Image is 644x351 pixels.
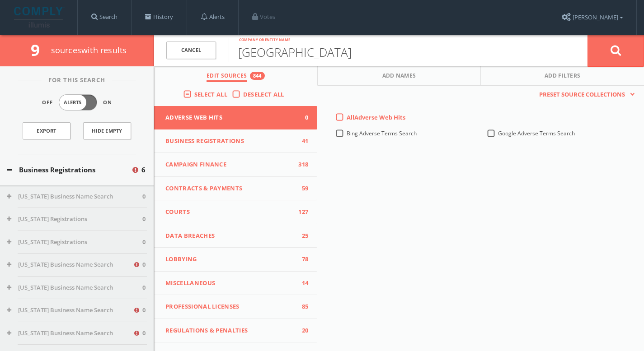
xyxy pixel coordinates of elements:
button: Miscellaneous14 [154,272,317,296]
span: Data Breaches [165,231,295,240]
span: 0 [295,113,308,122]
span: Select All [194,90,227,98]
span: Off [42,99,53,106]
span: 0 [142,329,146,338]
button: Data Breaches25 [154,224,317,248]
button: Campaign Finance318 [154,153,317,177]
span: 9 [31,39,47,60]
span: 25 [295,231,308,240]
span: Courts [165,208,295,217]
span: Miscellaneous [165,279,295,288]
button: [US_STATE] Registrations [7,238,142,247]
button: Courts127 [154,200,317,224]
span: Business Registrations [165,137,295,146]
button: Preset Source Collections [535,90,635,99]
button: Add Names [318,66,481,86]
span: Campaign Finance [165,160,295,169]
span: All Adverse Web Hits [347,113,405,121]
span: 59 [295,184,308,193]
span: Edit Sources [207,72,247,82]
button: Contracts & Payments59 [154,177,317,201]
a: Export [23,122,71,139]
span: 14 [295,279,308,288]
span: 41 [295,137,308,146]
span: Contracts & Payments [165,184,295,193]
span: Add Names [382,72,416,82]
span: Adverse Web Hits [165,113,295,122]
button: Hide Empty [83,122,131,139]
button: [US_STATE] Business Name Search [7,306,133,315]
button: Professional Licenses85 [154,295,317,319]
button: Edit Sources844 [154,66,318,86]
span: Regulations & Penalties [165,326,295,335]
button: Business Registrations [7,165,131,175]
button: [US_STATE] Business Name Search [7,192,142,201]
span: Preset Source Collections [535,90,630,99]
button: Regulations & Penalties20 [154,319,317,343]
span: 78 [295,255,308,264]
button: [US_STATE] Business Name Search [7,260,133,269]
button: [US_STATE] Business Name Search [7,329,133,338]
span: 0 [142,192,146,201]
span: 0 [142,283,146,292]
span: 0 [142,238,146,247]
span: source s with results [51,45,127,55]
button: [US_STATE] Registrations [7,215,142,224]
span: 0 [142,306,146,315]
div: 844 [250,72,265,80]
button: Adverse Web Hits0 [154,106,317,129]
span: Google Adverse Terms Search [498,129,575,137]
button: Lobbying78 [154,248,317,272]
span: Bing Adverse Terms Search [347,129,417,137]
img: illumis [14,7,65,28]
span: Professional Licenses [165,302,295,311]
a: Cancel [166,42,216,59]
span: 318 [295,160,308,169]
span: 6 [141,165,146,175]
span: For This Search [42,76,112,85]
button: [US_STATE] Business Name Search [7,283,142,292]
span: 85 [295,302,308,311]
button: Business Registrations41 [154,129,317,153]
span: 127 [295,208,308,217]
span: Add Filters [545,72,581,82]
span: 0 [142,260,146,269]
span: On [103,99,112,106]
span: 0 [142,215,146,224]
span: Deselect All [243,90,284,98]
span: 20 [295,326,308,335]
span: Lobbying [165,255,295,264]
button: Add Filters [481,66,644,86]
